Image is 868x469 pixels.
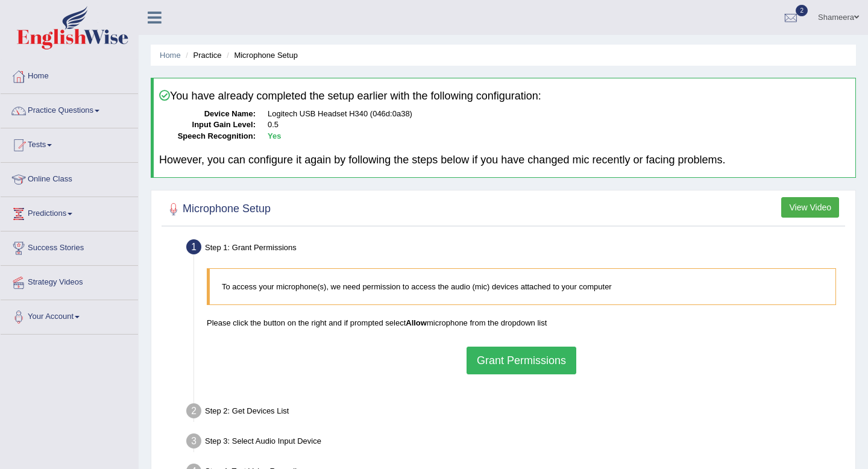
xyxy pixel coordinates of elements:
h4: You have already completed the setup earlier with the following configuration: [159,90,850,102]
dd: 0.5 [268,119,850,131]
p: Please click the button on the right and if prompted select microphone from the dropdown list [207,317,836,329]
a: Online Class [1,163,138,193]
li: Microphone Setup [224,49,298,61]
li: Practice [183,49,221,61]
div: Step 2: Get Devices List [181,400,850,426]
dt: Device Name: [159,109,256,120]
h4: However, you can configure it again by following the steps below if you have changed mic recently... [159,154,850,166]
div: Step 1: Grant Permissions [181,236,850,262]
a: Home [1,60,138,90]
a: Tests [1,128,138,159]
div: Step 3: Select Audio Input Device [181,430,850,456]
button: Grant Permissions [467,347,576,374]
b: Yes [268,131,281,140]
p: To access your microphone(s), we need permission to access the audio (mic) devices attached to yo... [222,281,823,292]
a: Predictions [1,197,138,227]
b: Allow [406,318,427,327]
dt: Speech Recognition: [159,131,256,142]
h2: Microphone Setup [165,200,271,218]
a: Success Stories [1,231,138,262]
dt: Input Gain Level: [159,119,256,131]
dd: Logitech USB Headset H340 (046d:0a38) [268,109,850,120]
a: Your Account [1,300,138,330]
a: Strategy Videos [1,266,138,296]
span: 2 [796,5,808,16]
button: View Video [781,197,839,218]
a: Home [160,51,181,60]
a: Practice Questions [1,94,138,124]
